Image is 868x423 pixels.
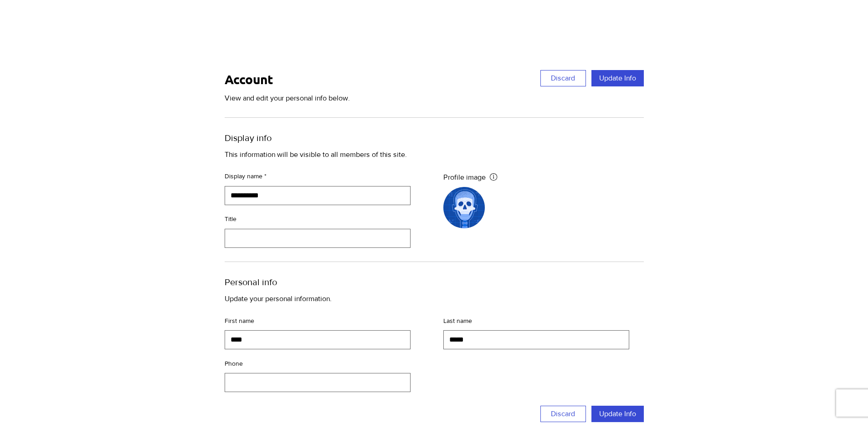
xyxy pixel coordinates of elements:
[225,151,407,158] span: This information will be visible to all members of this site.
[443,187,485,228] img: Reza Fajar
[599,73,636,83] div: Update Info
[225,216,425,222] span: Title
[540,406,586,422] button: Discard
[225,295,332,302] span: Update your personal information.
[443,172,486,182] span: Profile image
[591,406,644,422] button: Update Info
[225,317,425,324] span: First name
[551,73,575,83] div: Discard
[225,173,425,180] span: Display name *
[225,131,644,144] h3: Display info
[599,409,636,419] div: Update Info
[225,70,350,88] h2: Account
[225,276,644,288] h3: Personal info
[551,409,575,419] div: Discard
[591,70,644,86] button: Update Info
[225,360,425,367] span: Phone
[225,94,350,102] span: View and edit your personal info below.
[443,317,644,324] span: Last name
[540,70,586,86] button: Discard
